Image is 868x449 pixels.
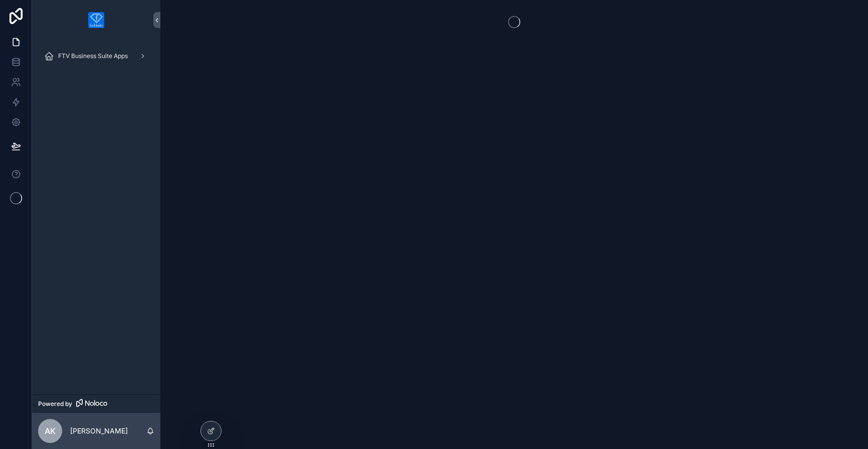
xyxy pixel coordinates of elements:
span: FTV Business Suite Apps [58,52,128,60]
div: scrollable content [32,40,160,78]
span: AK [45,425,56,437]
a: Powered by [32,394,160,413]
img: App logo [88,12,104,28]
span: Powered by [38,400,72,408]
a: FTV Business Suite Apps [38,47,154,65]
p: [PERSON_NAME] [70,426,128,436]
